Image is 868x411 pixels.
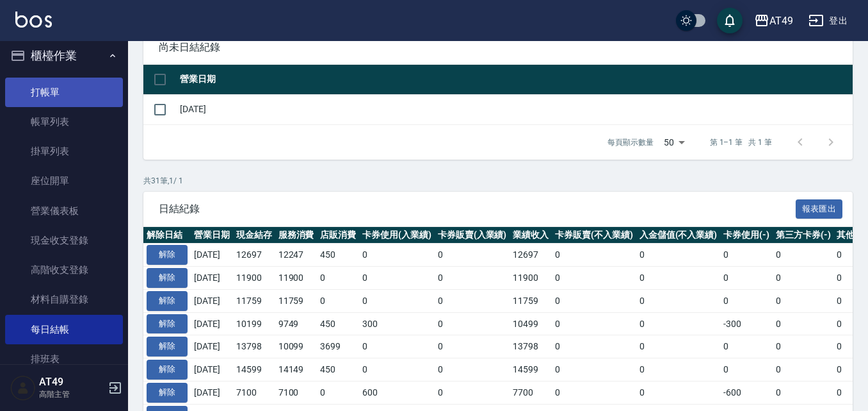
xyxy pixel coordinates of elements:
a: 材料自購登錄 [5,285,123,314]
td: 0 [552,358,636,382]
button: 解除 [147,337,188,356]
td: 0 [636,335,721,358]
th: 卡券使用(-) [720,227,773,244]
button: 櫃檯作業 [5,39,123,72]
td: 0 [773,267,834,290]
td: [DATE] [191,312,233,335]
td: [DATE] [191,267,233,290]
th: 現金結存 [233,227,275,244]
th: 解除日結 [143,227,191,244]
td: 0 [435,358,510,382]
td: -600 [720,381,773,404]
td: 7100 [233,381,275,404]
td: 0 [317,289,359,312]
button: 登出 [803,9,853,33]
td: 11900 [510,267,552,290]
a: 營業儀表板 [5,196,123,226]
td: 0 [773,358,834,382]
a: 排班表 [5,344,123,374]
td: 0 [720,335,773,358]
td: 11900 [275,267,317,290]
td: [DATE] [177,94,853,124]
td: 0 [359,267,435,290]
button: 解除 [147,383,188,403]
td: 7100 [275,381,317,404]
img: Logo [15,12,52,28]
th: 第三方卡券(-) [773,227,834,244]
td: 11759 [275,289,317,312]
td: 0 [435,244,510,267]
th: 入金儲值(不入業績) [636,227,721,244]
td: [DATE] [191,335,233,358]
td: 0 [552,381,636,404]
td: 0 [636,312,721,335]
td: 12697 [233,244,275,267]
button: 解除 [147,360,188,380]
td: 10199 [233,312,275,335]
td: 0 [636,358,721,382]
td: 11900 [233,267,275,290]
td: 14599 [510,358,552,382]
td: 0 [720,358,773,382]
td: 600 [359,381,435,404]
td: 0 [317,267,359,290]
td: 0 [317,381,359,404]
button: 報表匯出 [796,199,843,219]
td: -300 [720,312,773,335]
div: AT49 [769,13,793,29]
p: 第 1–1 筆 共 1 筆 [710,137,772,148]
td: 0 [359,244,435,267]
td: 0 [359,358,435,382]
button: 解除 [147,268,188,288]
td: 450 [317,244,359,267]
th: 卡券販賣(不入業績) [552,227,636,244]
td: 0 [636,244,721,267]
img: Person [10,375,36,401]
th: 業績收入 [510,227,552,244]
td: 0 [359,289,435,312]
button: 解除 [147,314,188,334]
a: 座位開單 [5,166,123,196]
td: [DATE] [191,358,233,382]
th: 店販消費 [317,227,359,244]
td: 0 [552,312,636,335]
p: 高階主管 [39,389,104,400]
td: 12697 [510,244,552,267]
td: 0 [720,244,773,267]
td: 300 [359,312,435,335]
td: 0 [773,244,834,267]
h5: AT49 [39,376,104,389]
td: 0 [552,289,636,312]
td: 0 [773,335,834,358]
td: 0 [435,289,510,312]
p: 每頁顯示數量 [607,137,654,148]
td: 10499 [510,312,552,335]
td: 0 [435,381,510,404]
button: 解除 [147,245,188,265]
td: 450 [317,358,359,382]
a: 現金收支登錄 [5,226,123,255]
td: 0 [720,267,773,290]
td: [DATE] [191,381,233,404]
th: 營業日期 [177,65,853,95]
td: 0 [636,267,721,290]
td: 0 [720,289,773,312]
div: 50 [659,125,689,160]
td: 11759 [233,289,275,312]
td: 10099 [275,335,317,358]
td: 0 [359,335,435,358]
th: 營業日期 [191,227,233,244]
a: 掛單列表 [5,137,123,166]
td: 450 [317,312,359,335]
th: 卡券使用(入業績) [359,227,435,244]
td: 0 [552,244,636,267]
button: save [717,8,743,33]
button: AT49 [749,8,798,34]
td: 12247 [275,244,317,267]
a: 打帳單 [5,78,123,107]
td: 0 [636,289,721,312]
button: 解除 [147,291,188,311]
td: 0 [773,289,834,312]
td: 0 [435,312,510,335]
td: 0 [636,381,721,404]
